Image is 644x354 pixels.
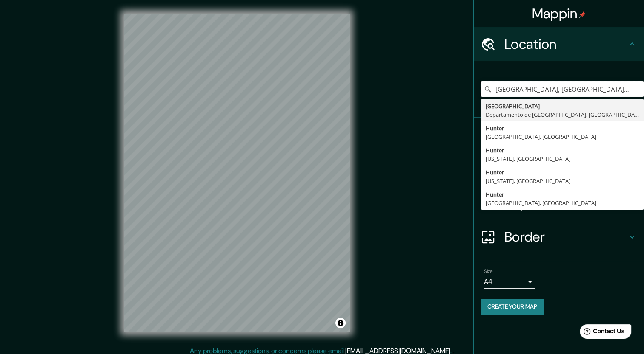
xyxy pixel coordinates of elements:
div: [GEOGRAPHIC_DATA], [GEOGRAPHIC_DATA] [486,199,639,207]
button: Toggle attribution [335,318,346,328]
div: Hunter [486,124,639,132]
h4: Location [504,36,627,53]
iframe: Help widget launcher [568,321,635,345]
div: [GEOGRAPHIC_DATA] [486,102,639,110]
div: Pins [474,118,644,152]
h4: Layout [504,194,627,211]
div: Departamento de [GEOGRAPHIC_DATA], [GEOGRAPHIC_DATA] [486,110,639,119]
div: Location [474,27,644,61]
label: Size [484,268,493,275]
div: Border [474,220,644,254]
div: Hunter [486,190,639,199]
div: [GEOGRAPHIC_DATA], [GEOGRAPHIC_DATA] [486,132,639,141]
h4: Mappin [532,5,586,22]
div: Style [474,152,644,186]
img: pin-icon.png [579,11,586,18]
h4: Border [504,228,627,245]
div: Hunter [486,146,639,155]
input: Pick your city or area [481,81,644,97]
canvas: Map [124,14,350,332]
div: Layout [474,186,644,220]
div: [US_STATE], [GEOGRAPHIC_DATA] [486,155,639,163]
button: Create your map [481,299,544,315]
div: A4 [484,275,535,289]
div: [US_STATE], [GEOGRAPHIC_DATA] [486,177,639,185]
div: Hunter [486,168,639,177]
